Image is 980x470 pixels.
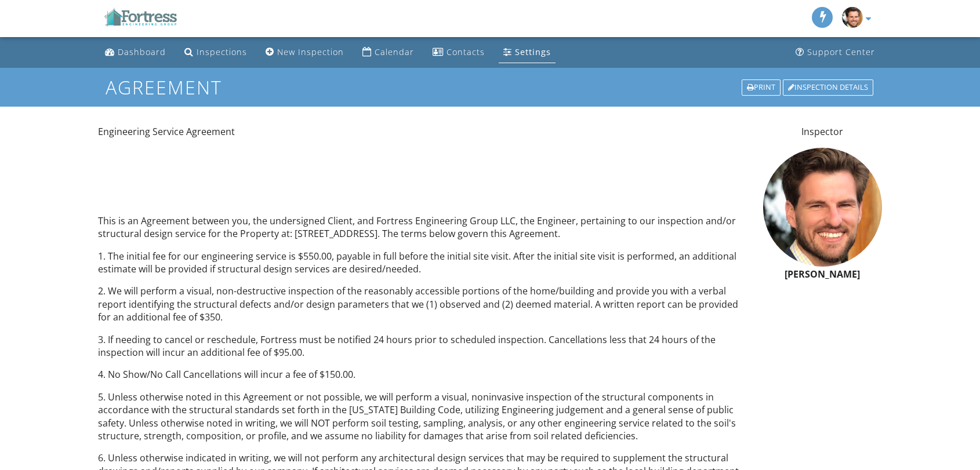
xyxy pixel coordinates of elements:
[428,42,489,63] a: Contacts
[98,3,184,34] img: Fortress Engineering Group LLC
[100,42,170,63] a: Dashboard
[499,42,556,63] a: Settings
[358,42,419,63] a: Calendar
[763,125,882,138] p: Inspector
[763,269,882,280] h6: [PERSON_NAME]
[98,391,749,443] p: 5. Unless otherwise noted in this Agreement or not possible, we will perform a visual, noninvasiv...
[98,250,749,276] p: 1. The initial fee for our engineering service is $550.00, payable in full before the initial sit...
[180,42,252,63] a: Inspections
[106,77,874,97] h1: Agreement
[98,333,749,359] p: 3. If needing to cancel or reschedule, Fortress must be notified 24 hours prior to scheduled insp...
[98,125,749,138] p: Engineering Service Agreement
[261,42,349,63] a: New Inspection
[375,46,414,57] div: Calendar
[742,79,781,96] div: Print
[782,78,874,97] a: Inspection Details
[807,46,875,57] div: Support Center
[98,368,749,381] p: 4. No Show/No Call Cancellations will incur a fee of $150.00.
[791,42,880,63] a: Support Center
[98,214,749,241] p: This is an Agreement between you, the undersigned Client, and Fortress Engineering Group LLC, the...
[197,46,247,57] div: Inspections
[763,148,882,267] img: 703a034f23ae4996ade8c5bf15100df7.jpeg
[842,7,863,28] img: 703a034f23ae4996ade8c5bf15100df7.jpeg
[447,46,485,57] div: Contacts
[277,46,344,57] div: New Inspection
[783,79,873,96] div: Inspection Details
[515,46,551,57] div: Settings
[98,285,749,323] p: 2. We will perform a visual, non-destructive inspection of the reasonably accessible portions of ...
[118,46,166,57] div: Dashboard
[741,78,782,97] a: Print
